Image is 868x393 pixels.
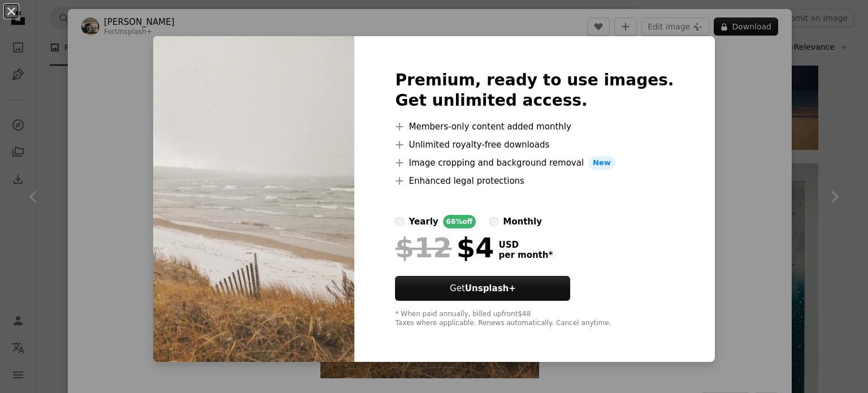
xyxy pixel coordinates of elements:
button: GetUnsplash+ [395,276,570,301]
li: Enhanced legal protections [395,174,674,188]
div: monthly [503,215,542,228]
span: per month * [498,250,553,260]
input: yearly66%off [395,217,404,226]
h2: Premium, ready to use images. Get unlimited access. [395,70,674,111]
span: New [588,156,615,170]
div: yearly [409,215,438,228]
div: * When paid annually, billed upfront $48 Taxes where applicable. Renews automatically. Cancel any... [395,310,674,328]
input: monthly [489,217,498,226]
strong: Unsplash+ [465,283,516,293]
span: USD [498,240,553,250]
div: 66% off [443,215,476,228]
li: Members-only content added monthly [395,120,674,133]
li: Unlimited royalty-free downloads [395,138,674,152]
li: Image cropping and background removal [395,156,674,170]
img: premium_photo-1669675545372-718a4e3edf3e [153,36,354,362]
span: $12 [395,233,452,262]
div: $4 [395,233,494,262]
